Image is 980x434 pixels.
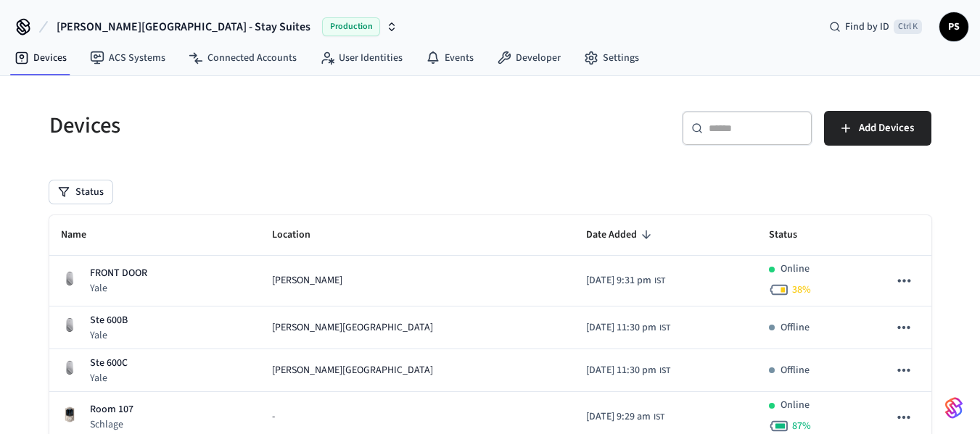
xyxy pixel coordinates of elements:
[792,419,811,433] span: 87 %
[49,111,482,141] h5: Devices
[272,409,275,425] span: -
[90,402,133,417] p: Room 107
[61,224,105,246] span: Name
[859,119,914,138] span: Add Devices
[945,396,963,420] img: SeamLogoGradient.69752ec5.svg
[272,363,433,378] span: [PERSON_NAME][GEOGRAPHIC_DATA]
[61,270,78,287] img: August Wifi Smart Lock 3rd Gen, Silver, Front
[272,224,329,246] span: Location
[586,273,665,288] div: Asia/Calcutta
[90,328,128,343] p: Yale
[57,18,310,36] span: [PERSON_NAME][GEOGRAPHIC_DATA] - Stay Suites
[90,417,133,432] p: Schlage
[818,14,934,40] div: Find by IDCtrl K
[845,20,889,34] span: Find by ID
[939,12,968,41] button: PS
[586,409,664,425] div: Asia/Calcutta
[586,409,651,425] span: [DATE] 9:29 am
[272,273,342,288] span: [PERSON_NAME]
[61,359,78,376] img: August Wifi Smart Lock 3rd Gen, Silver, Front
[586,224,656,246] span: Date Added
[781,262,810,277] p: Online
[3,45,78,71] a: Devices
[61,406,78,423] img: Schlage Sense Smart Deadbolt with Camelot Trim, Front
[586,363,670,378] div: Asia/Calcutta
[90,281,147,296] p: Yale
[90,356,128,371] p: Ste 600C
[941,14,967,40] span: PS
[781,398,810,413] p: Online
[177,45,308,71] a: Connected Accounts
[90,313,128,328] p: Ste 600B
[78,45,177,71] a: ACS Systems
[781,320,810,335] p: Offline
[659,364,670,377] span: IST
[654,411,664,424] span: IST
[90,266,147,281] p: FRONT DOOR
[90,371,128,385] p: Yale
[49,180,112,204] button: Status
[586,273,651,288] span: [DATE] 9:31 pm
[414,45,485,71] a: Events
[586,320,656,335] span: [DATE] 11:30 pm
[485,45,572,71] a: Developer
[586,363,656,378] span: [DATE] 11:30 pm
[769,224,816,246] span: Status
[572,45,651,71] a: Settings
[894,20,922,34] span: Ctrl K
[654,275,665,288] span: IST
[308,45,414,71] a: User Identities
[781,363,810,378] p: Offline
[659,322,670,335] span: IST
[272,320,433,335] span: [PERSON_NAME][GEOGRAPHIC_DATA]
[586,320,670,335] div: Asia/Calcutta
[824,111,931,146] button: Add Devices
[792,283,811,297] span: 38 %
[322,17,380,36] span: Production
[61,316,78,333] img: August Wifi Smart Lock 3rd Gen, Silver, Front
